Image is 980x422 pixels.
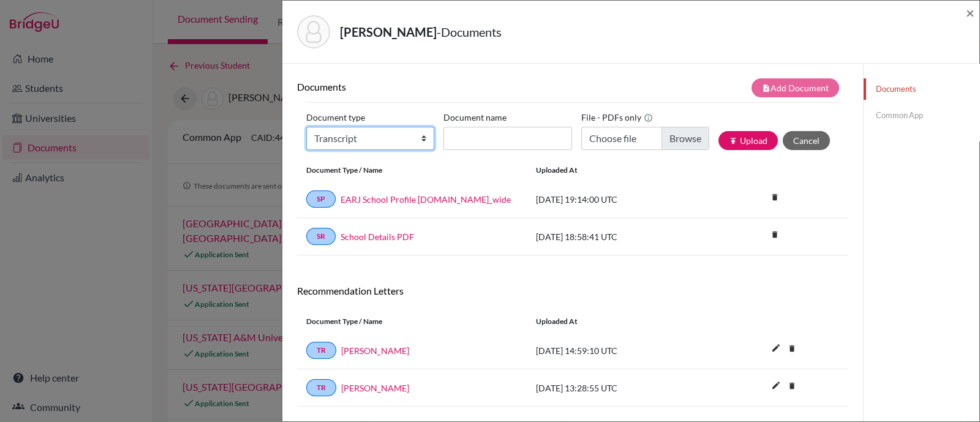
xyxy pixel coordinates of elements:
[729,137,737,145] i: publish
[536,383,617,393] span: [DATE] 13:28:55 UTC
[864,78,979,100] a: Documents
[783,379,801,395] a: delete
[341,230,414,243] a: School Details PDF
[306,379,336,396] a: TR
[341,382,409,394] a: [PERSON_NAME]
[783,339,801,358] i: delete
[340,24,437,39] strong: [PERSON_NAME]
[527,316,710,327] div: Uploaded at
[437,24,502,39] span: - Documents
[297,285,848,296] h6: Recommendation Letters
[581,108,653,127] label: File - PDFs only
[527,193,710,206] div: [DATE] 19:14:00 UTC
[443,108,507,127] label: Document name
[306,108,365,127] label: Document type
[766,340,786,358] button: edit
[766,338,786,358] i: edit
[306,190,336,208] a: SP
[341,193,511,206] a: EARJ School Profile [DOMAIN_NAME]_wide
[297,165,527,176] div: Document Type / Name
[864,105,979,126] a: Common App
[718,131,778,150] button: publishUpload
[966,4,974,21] span: ×
[766,225,784,244] i: delete
[536,345,617,356] span: [DATE] 14:59:10 UTC
[966,6,974,20] button: Close
[527,165,710,176] div: Uploaded at
[752,78,839,97] button: note_addAdd Document
[527,230,710,243] div: [DATE] 18:58:41 UTC
[766,227,784,244] a: delete
[766,190,784,206] a: delete
[762,84,771,92] i: note_add
[783,131,830,150] button: Cancel
[766,375,786,395] i: edit
[341,344,409,357] a: [PERSON_NAME]
[783,341,801,358] a: delete
[306,342,336,359] a: TR
[306,228,336,245] a: SR
[297,81,573,92] h6: Documents
[766,188,784,206] i: delete
[297,316,527,327] div: Document Type / Name
[783,377,801,395] i: delete
[766,377,786,396] button: edit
